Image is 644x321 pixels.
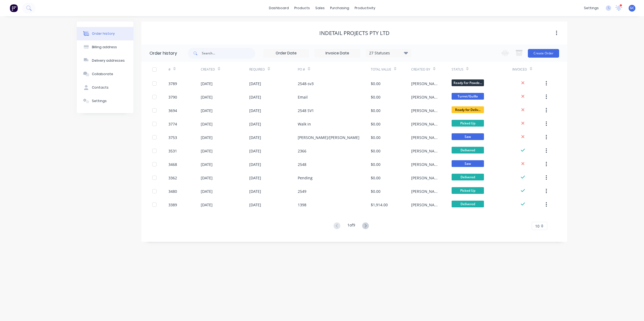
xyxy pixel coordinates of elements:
[371,67,391,72] div: Total Value
[452,120,484,127] span: Picked Up
[168,121,177,127] div: 3774
[249,108,261,113] div: [DATE]
[92,31,115,36] div: Order history
[371,202,388,208] div: $1,914.00
[249,162,261,167] div: [DATE]
[298,162,306,167] div: 2548
[298,81,314,86] div: 2548-sv3
[249,94,261,100] div: [DATE]
[266,4,292,12] a: dashboard
[201,189,213,194] div: [DATE]
[298,202,306,208] div: 1398
[371,121,380,127] div: $0.00
[168,189,177,194] div: 3480
[150,50,177,57] div: Order history
[249,67,265,72] div: Required
[298,94,308,100] div: Email
[92,99,107,103] div: Settings
[512,67,527,72] div: Invoiced
[298,135,359,140] div: [PERSON_NAME]/[PERSON_NAME]
[201,67,215,72] div: Created
[366,50,411,56] div: 27 Statuses
[452,201,484,207] span: Delivered
[168,175,177,181] div: 3362
[201,94,213,100] div: [DATE]
[249,148,261,154] div: [DATE]
[92,85,109,90] div: Contacts
[411,62,452,77] div: Created By
[92,72,113,76] div: Collaborate
[411,67,430,72] div: Created By
[452,187,484,194] span: Picked Up
[535,223,539,229] span: 10
[452,106,484,113] span: Ready for Deliv...
[264,49,309,57] input: Order Date
[371,162,380,167] div: $0.00
[411,135,441,140] div: [PERSON_NAME]
[249,62,298,77] div: Required
[371,189,380,194] div: $0.00
[201,81,213,86] div: [DATE]
[249,135,261,140] div: [DATE]
[411,148,441,154] div: [PERSON_NAME]
[352,4,378,12] div: productivity
[249,81,261,86] div: [DATE]
[411,189,441,194] div: [PERSON_NAME]
[630,6,634,11] span: GC
[452,147,484,153] span: Delivered
[249,121,261,127] div: [DATE]
[168,202,177,208] div: 3389
[201,121,213,127] div: [DATE]
[452,79,484,86] span: Ready For Powde...
[10,4,18,12] img: Factory
[452,67,463,72] div: Status
[92,58,125,63] div: Delivery addresses
[411,108,441,113] div: [PERSON_NAME]
[201,135,213,140] div: [DATE]
[201,62,249,77] div: Created
[452,93,484,100] span: Turret/Guillo
[411,202,441,208] div: [PERSON_NAME]
[411,94,441,100] div: [PERSON_NAME]
[77,67,133,81] button: Collaborate
[168,94,177,100] div: 3790
[298,67,305,72] div: PO #
[77,81,133,94] button: Contacts
[371,175,380,181] div: $0.00
[249,175,261,181] div: [DATE]
[249,189,261,194] div: [DATE]
[292,4,313,12] div: products
[452,133,484,140] span: Saw
[452,174,484,180] span: Delivered
[298,108,314,113] div: 2548 SV1
[77,27,133,40] button: Order history
[77,40,133,54] button: Billing address
[202,48,255,59] input: Search...
[298,189,306,194] div: 2549
[201,162,213,167] div: [DATE]
[168,62,201,77] div: #
[411,175,441,181] div: [PERSON_NAME]
[201,108,213,113] div: [DATE]
[319,30,390,36] div: Indetail Projects Pty Ltd
[371,108,380,113] div: $0.00
[168,135,177,140] div: 3753
[371,62,411,77] div: Total Value
[298,62,371,77] div: PO #
[168,162,177,167] div: 3468
[77,54,133,67] button: Delivery addresses
[168,108,177,113] div: 3694
[528,49,559,58] button: Create Order
[201,202,213,208] div: [DATE]
[168,81,177,86] div: 3789
[201,148,213,154] div: [DATE]
[371,94,380,100] div: $0.00
[201,175,213,181] div: [DATE]
[512,62,545,77] div: Invoiced
[452,160,484,167] span: Saw
[298,148,306,154] div: 2366
[168,148,177,154] div: 3531
[313,4,327,12] div: sales
[315,49,360,57] input: Invoice Date
[92,45,117,50] div: Billing address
